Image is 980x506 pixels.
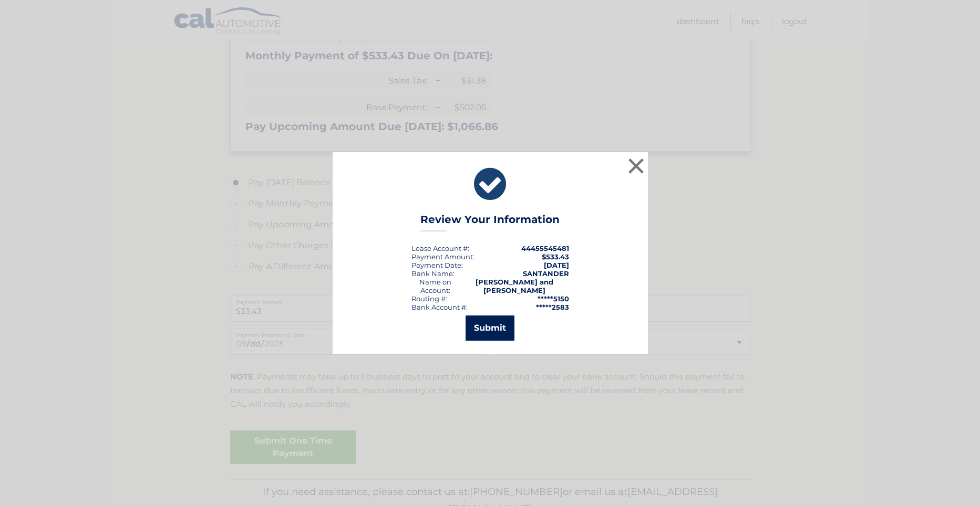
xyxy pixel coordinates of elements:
button: × [626,155,647,176]
span: Payment Date [411,261,461,269]
h3: Review Your Information [420,213,560,231]
button: Submit [466,315,514,341]
strong: [PERSON_NAME] and [PERSON_NAME] [476,278,553,294]
div: Payment Amount: [411,252,474,261]
strong: SANTANDER [523,269,569,278]
div: Bank Name: [411,269,455,278]
div: Bank Account #: [411,303,468,311]
div: : [411,261,463,269]
div: Name on Account: [411,278,460,294]
span: $533.43 [542,252,569,261]
div: Lease Account #: [411,244,469,252]
span: [DATE] [544,261,569,269]
div: Routing #: [411,294,447,303]
strong: 44455545481 [521,244,569,252]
